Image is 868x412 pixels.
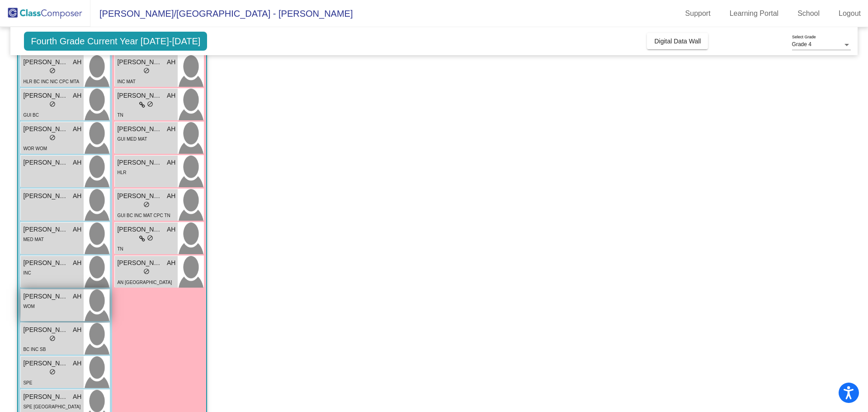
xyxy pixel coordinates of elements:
[167,91,175,100] span: AH
[23,325,68,335] span: [PERSON_NAME]
[23,191,68,201] span: [PERSON_NAME]
[73,392,81,402] span: AH
[23,270,31,275] span: INC
[722,6,786,21] a: Learning Portal
[73,292,81,301] span: AH
[23,124,68,134] span: [PERSON_NAME]
[23,237,43,242] span: MED MAT
[23,91,68,100] span: [PERSON_NAME]
[143,67,150,74] span: do_not_disturb_alt
[117,124,162,134] span: [PERSON_NAME]
[73,124,81,134] span: AH
[167,258,175,268] span: AH
[24,32,207,51] span: Fourth Grade Current Year [DATE]-[DATE]
[167,225,175,234] span: AH
[73,191,81,201] span: AH
[831,6,868,21] a: Logout
[73,225,81,234] span: AH
[117,246,123,251] span: TN
[23,113,70,127] span: GUI BC [GEOGRAPHIC_DATA]
[90,6,353,21] span: [PERSON_NAME]/[GEOGRAPHIC_DATA] - [PERSON_NAME]
[23,359,68,368] span: [PERSON_NAME]
[23,347,70,361] span: BC INC SB [GEOGRAPHIC_DATA]
[167,57,175,67] span: AH
[49,134,56,141] span: do_not_disturb_alt
[117,213,170,218] span: GUI BC INC MAT CPC TN
[647,33,708,49] button: Digital Data Wall
[117,57,162,67] span: [PERSON_NAME]
[167,158,175,167] span: AH
[23,404,80,409] span: SPE [GEOGRAPHIC_DATA]
[167,191,175,201] span: AH
[49,101,56,107] span: do_not_disturb_alt
[117,113,123,118] span: TN
[23,225,68,234] span: [PERSON_NAME]
[23,380,32,385] span: SPE
[117,79,135,84] span: INC MAT
[49,335,56,341] span: do_not_disturb_alt
[73,91,81,100] span: AH
[117,170,126,175] span: HLR
[792,41,811,47] span: Grade 4
[117,158,162,167] span: [PERSON_NAME]
[147,101,153,107] span: do_not_disturb_alt
[73,325,81,335] span: AH
[23,57,68,67] span: [PERSON_NAME]
[23,304,35,309] span: WOM
[117,225,162,234] span: [PERSON_NAME]
[23,258,68,268] span: [PERSON_NAME]
[23,79,79,94] span: HLR BC INC NIC CPC MTA TN
[73,359,81,368] span: AH
[143,268,150,275] span: do_not_disturb_alt
[117,91,162,100] span: [PERSON_NAME]
[654,38,701,45] span: Digital Data Wall
[49,67,56,74] span: do_not_disturb_alt
[117,258,162,268] span: [PERSON_NAME]
[143,201,150,208] span: do_not_disturb_alt
[23,158,68,167] span: [PERSON_NAME]
[147,235,153,241] span: do_not_disturb_alt
[678,6,718,21] a: Support
[117,137,147,142] span: GUI MED MAT
[167,124,175,134] span: AH
[23,146,47,151] span: WOR WOM
[23,392,68,402] span: [PERSON_NAME]
[49,369,56,375] span: do_not_disturb_alt
[117,280,172,285] span: AN [GEOGRAPHIC_DATA]
[73,258,81,268] span: AH
[117,191,162,201] span: [PERSON_NAME]
[73,158,81,167] span: AH
[23,292,68,301] span: [PERSON_NAME]
[790,6,827,21] a: School
[73,57,81,67] span: AH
